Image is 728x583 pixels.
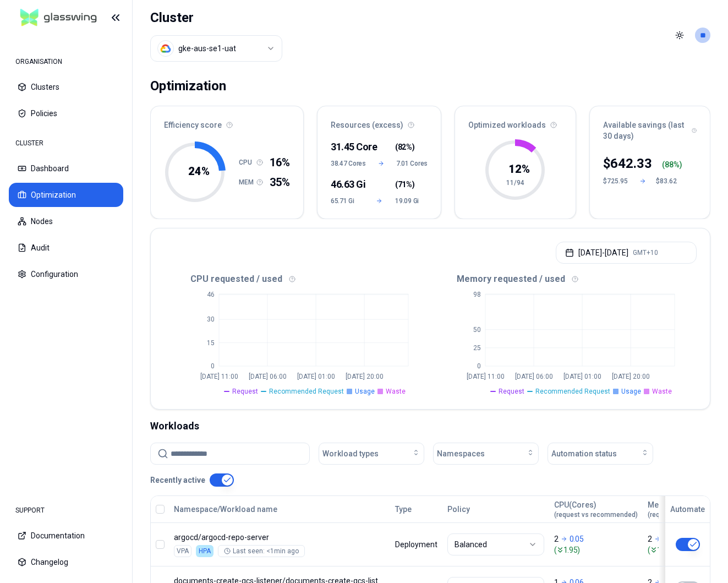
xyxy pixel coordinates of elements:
[551,448,617,459] span: Automation status
[506,179,524,187] tspan: 11/94
[9,499,123,521] div: SUPPORT
[318,106,441,137] div: Resources (excess)
[211,362,215,370] tspan: 0
[249,373,287,380] tspan: [DATE] 06:00
[570,533,584,544] p: 0.05
[395,179,414,190] span: ( )
[16,5,101,31] img: GlassWing
[331,139,363,155] div: 31.45 Core
[270,155,290,170] span: 16%
[610,155,652,172] p: 642.33
[473,291,481,298] tspan: 98
[346,373,384,380] tspan: [DATE] 20:00
[447,504,544,515] div: Policy
[499,387,524,396] span: Request
[151,106,303,137] div: Efficiency score
[9,132,123,154] div: CLUSTER
[508,162,530,176] tspan: 12 %
[322,448,379,459] span: Workload types
[652,387,672,396] span: Waste
[331,177,363,192] div: 46.63 Gi
[174,532,385,543] p: argocd-repo-server
[665,159,674,170] p: 88
[9,101,123,126] button: Policies
[670,504,705,515] div: Automate
[603,177,630,186] div: $725.95
[535,387,610,396] span: Recommended Request
[174,498,277,520] button: Namespace/Workload name
[207,339,215,347] tspan: 15
[398,179,412,190] span: 71%
[9,524,123,548] button: Documentation
[548,443,653,465] button: Automation status
[9,156,123,181] button: Dashboard
[232,387,258,396] span: Request
[174,545,191,557] div: VPA
[207,315,215,323] tspan: 30
[398,141,412,152] span: 82%
[473,344,481,352] tspan: 25
[467,373,505,380] tspan: [DATE] 11:00
[656,177,682,186] div: $83.62
[150,418,710,434] div: Workloads
[395,141,414,152] span: ( )
[150,475,205,486] p: Recently active
[150,35,282,62] button: Select a value
[554,499,638,519] div: CPU(Cores)
[9,183,123,207] button: Optimization
[395,539,437,550] div: Deployment
[612,373,650,380] tspan: [DATE] 20:00
[515,373,553,380] tspan: [DATE] 06:00
[563,373,601,380] tspan: [DATE] 01:00
[437,448,485,459] span: Namespaces
[207,291,215,298] tspan: 46
[477,362,481,370] tspan: 0
[455,106,576,137] div: Optimized workloads
[554,544,638,555] span: ( 1.95 )
[648,533,652,544] p: 2
[676,538,700,551] button: This workload cannot be automated, because HPA is applied or managed by Gitops.
[319,443,424,465] button: Workload types
[224,547,299,555] div: Last seen: <1min ago
[556,242,697,264] button: [DATE]-[DATE]GMT+10
[164,273,430,286] div: CPU requested / used
[269,387,344,396] span: Recommended Request
[239,178,256,187] h1: MEM
[662,159,682,170] div: ( %)
[430,273,697,286] div: Memory requested / used
[331,197,363,205] span: 65.71 Gi
[395,197,428,205] span: 19.09 Gi
[590,106,710,148] div: Available savings (last 30 days)
[9,209,123,233] button: Nodes
[621,387,641,396] span: Usage
[9,550,123,574] button: Changelog
[473,326,481,334] tspan: 50
[9,51,123,73] div: ORGANISATION
[331,159,366,168] span: 38.47 Cores
[554,498,638,520] button: CPU(Cores)(request vs recommended)
[355,387,375,396] span: Usage
[270,175,290,190] span: 35%
[433,443,539,465] button: Namespaces
[239,158,256,167] h1: CPU
[554,533,559,544] p: 2
[9,236,123,260] button: Audit
[178,43,236,54] div: gke-aus-se1-uat
[396,159,428,168] span: 7.01 Cores
[603,155,652,172] div: $
[196,545,214,557] div: HPA is enabled on both CPU and Memory, this workload cannot be optimised.
[395,498,412,520] button: Type
[150,75,226,97] div: Optimization
[554,510,638,519] span: (request vs recommended)
[160,43,171,54] img: gcp
[297,373,335,380] tspan: [DATE] 01:00
[188,165,210,178] tspan: 24 %
[9,75,123,99] button: Clusters
[633,248,658,257] span: GMT+10
[9,262,123,286] button: Configuration
[150,9,282,26] h1: Cluster
[386,387,406,396] span: Waste
[200,373,238,380] tspan: [DATE] 11:00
